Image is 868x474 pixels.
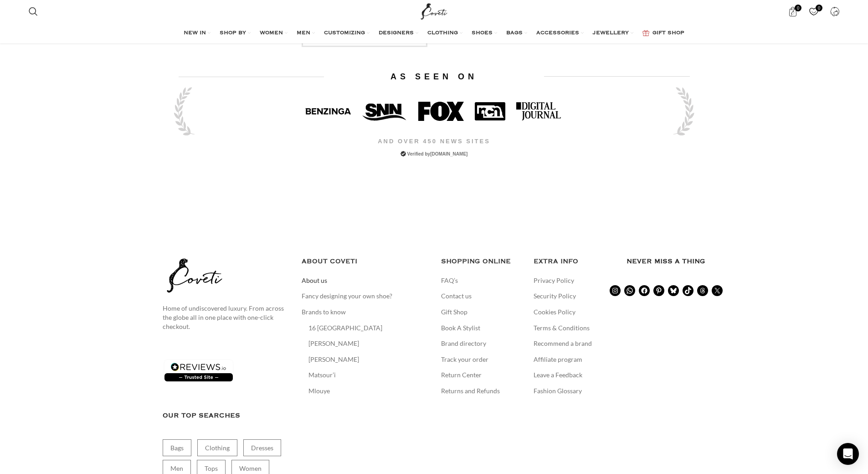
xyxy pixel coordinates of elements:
[534,307,576,317] a: Cookies Policy
[593,30,629,37] span: JEWELLERY
[472,24,497,42] a: SHOES
[534,355,583,364] a: Affiliate program
[297,24,315,42] a: MEN
[418,102,464,121] img: Featured on FOX 40
[534,292,577,301] a: Security Policy
[419,7,449,15] a: Site logo
[536,24,584,42] a: ACCESSORIES
[534,276,575,285] a: Privacy Policy
[379,30,414,37] span: DESIGNERS
[536,30,579,37] span: ACCESSORIES
[642,30,649,36] img: GiftBag
[184,30,206,37] span: NEW IN
[441,339,487,348] a: Brand directory
[163,358,235,383] img: reviews-trust-logo-2.png
[163,256,226,295] img: coveti-black-logo_ueqiqk.png
[472,30,493,37] span: SHOES
[441,355,489,364] a: Track your order
[324,24,370,42] a: CUSTOMIZING
[407,151,468,157] span: Verified by
[441,323,481,333] a: Book A Stylist
[441,292,473,301] a: Contact us
[163,439,191,457] a: Bags (1,749 items)
[837,443,859,465] div: Open Intercom Messenger
[534,370,583,380] a: Leave a Feedback
[163,304,288,331] p: Home of undiscovered luxury. From across the globe all in one place with one-click checkout.
[475,102,505,120] img: Featured on NCN
[534,339,593,348] a: Recommend a brand
[401,151,406,156] img: public
[260,24,288,42] a: WOMEN
[308,355,360,364] a: [PERSON_NAME]
[362,102,407,121] img: Featured on Suncoast News Network
[642,24,684,42] a: GIFT SHOP
[163,411,288,421] h3: Our Top Searches
[506,30,523,37] span: BAGS
[516,102,561,120] img: Featured on Digital Journal
[441,307,468,317] a: Gift Shop
[379,24,418,42] a: DESIGNERS
[174,86,195,136] img: public
[220,30,246,37] span: SHOP BY
[184,24,211,42] a: NEW IN
[427,30,458,37] span: CLOTHING
[441,386,501,396] a: Returns and Refunds
[427,24,462,42] a: CLOTHING
[534,256,613,266] h5: EXTRA INFO
[165,61,704,93] span: AS SEEN ON
[816,5,822,11] span: 0
[534,323,591,333] a: Terms & Conditions
[804,2,823,21] a: 0
[673,86,694,136] img: public
[302,276,328,285] a: About us
[441,256,520,266] h5: SHOPPING ONLINE
[534,386,583,396] a: Fashion Glossary
[243,439,281,457] a: Dresses (9,345 items)
[308,370,337,380] a: Matsour’i
[308,386,331,396] a: Mlouye
[24,2,42,21] a: Search
[652,30,684,37] span: GIFT SHOP
[795,5,801,11] span: 0
[627,256,706,266] h3: Never miss a thing
[305,102,351,120] img: Featured on Benzinga
[297,30,310,37] span: MEN
[308,323,383,333] a: 16 [GEOGRAPHIC_DATA]
[302,256,427,266] h5: ABOUT COVETI
[197,439,237,457] a: Clothing (17,479 items)
[165,138,704,146] span: AND OVER 450 NEWS SITES
[804,2,823,21] div: My Wishlist
[441,276,459,285] a: FAQ’s
[430,151,467,156] a: [DOMAIN_NAME]
[506,24,527,42] a: BAGS
[593,24,633,42] a: JEWELLERY
[441,370,483,380] a: Return Center
[308,339,360,348] a: [PERSON_NAME]
[24,24,844,42] div: Main navigation
[783,2,802,21] a: 0
[302,292,393,301] a: Fancy designing your own shoe?
[302,307,347,317] a: Brands to know
[220,24,251,42] a: SHOP BY
[324,30,365,37] span: CUSTOMIZING
[260,30,283,37] span: WOMEN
